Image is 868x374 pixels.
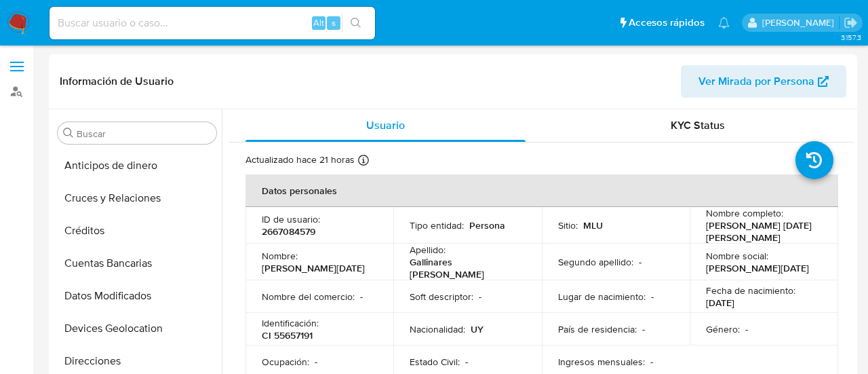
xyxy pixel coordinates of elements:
[671,117,725,133] span: KYC Status
[650,356,653,368] p: -
[52,182,222,214] button: Cruces y Relaciones
[558,256,633,268] p: Segundo apellido :
[479,291,481,303] p: -
[262,262,365,274] p: [PERSON_NAME][DATE]
[77,128,211,140] input: Buscar
[681,65,846,98] button: Ver Mirada por Persona
[262,291,355,303] p: Nombre del comercio :
[558,323,637,335] p: País de residencia :
[583,219,603,231] p: MLU
[410,219,464,231] p: Tipo entidad :
[465,356,468,368] p: -
[52,247,222,280] button: Cuentas Bancarias
[651,291,654,303] p: -
[315,356,317,368] p: -
[360,291,363,303] p: -
[762,16,839,29] p: federico.dibella@mercadolibre.com
[706,250,768,262] p: Nombre social :
[410,244,446,256] p: Apellido :
[410,356,460,368] p: Estado Civil :
[410,291,473,303] p: Soft descriptor :
[313,16,324,29] span: Alt
[410,256,519,280] p: Gallinares [PERSON_NAME]
[262,250,298,262] p: Nombre :
[410,323,465,335] p: Nacionalidad :
[366,117,405,133] span: Usuario
[745,323,748,335] p: -
[63,128,74,138] button: Buscar
[706,219,816,244] p: [PERSON_NAME] [DATE][PERSON_NAME]
[706,262,809,274] p: [PERSON_NAME][DATE]
[844,16,858,30] a: Salir
[60,75,174,88] h1: Información de Usuario
[262,213,320,225] p: ID de usuario :
[50,14,375,32] input: Buscar usuario o caso...
[52,149,222,182] button: Anticipos de dinero
[262,329,313,341] p: CI 55657191
[332,16,336,29] span: s
[698,65,814,98] span: Ver Mirada por Persona
[245,153,355,166] p: Actualizado hace 21 horas
[245,174,838,207] th: Datos personales
[642,323,645,335] p: -
[558,356,645,368] p: Ingresos mensuales :
[52,280,222,312] button: Datos Modificados
[471,323,484,335] p: UY
[706,297,734,309] p: [DATE]
[706,207,783,219] p: Nombre completo :
[706,323,740,335] p: Género :
[558,219,578,231] p: Sitio :
[262,225,315,238] p: 2667084579
[262,317,319,329] p: Identificación :
[706,284,795,297] p: Fecha de nacimiento :
[342,14,370,33] button: search-icon
[469,219,505,231] p: Persona
[52,312,222,345] button: Devices Geolocation
[629,16,705,30] span: Accesos rápidos
[718,17,730,29] a: Notificaciones
[52,214,222,247] button: Créditos
[558,291,646,303] p: Lugar de nacimiento :
[262,356,309,368] p: Ocupación :
[639,256,642,268] p: -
